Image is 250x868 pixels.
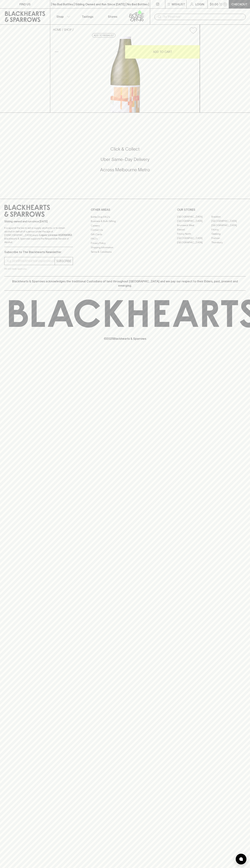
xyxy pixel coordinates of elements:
a: [GEOGRAPHIC_DATA] [211,223,246,228]
a: Contact Us [91,228,159,232]
a: [GEOGRAPHIC_DATA] [177,240,211,245]
a: Elwood [177,228,211,232]
p: FIND US [19,2,31,6]
p: Wishlist [172,2,185,6]
a: [GEOGRAPHIC_DATA] [211,219,246,223]
p: ADD TO CART [153,50,172,54]
div: Call to action block [4,132,246,192]
a: Fitzroy North [177,232,211,236]
a: Brunswick West [177,223,211,228]
p: Shop [56,14,64,19]
a: Stores [100,9,125,24]
p: Blackhearts & Sparrows acknowledges the traditional Custodians of land throughout [GEOGRAPHIC_DAT... [7,279,243,288]
a: Careers [91,223,159,228]
p: OTHER AREAS [91,208,159,212]
p: $0.00 [210,2,218,6]
input: Try "Pinot noir" [163,14,243,20]
h5: Click & Collect [4,146,246,152]
p: OUR STORES [177,208,246,212]
p: Login [195,2,204,6]
a: Bottle Drop FAQ's [91,215,159,219]
a: Tastings [75,9,100,24]
button: Add to wishlist [92,33,115,38]
a: HOME [53,28,61,31]
p: 0 [224,3,226,5]
img: bubble-icon [239,857,243,861]
a: SHOP [64,28,72,31]
a: Shipping Information [91,245,159,250]
img: 38790.png [50,37,200,113]
a: [GEOGRAPHIC_DATA] [177,219,211,223]
p: Subscribe to The Blackhearts Newsletter [4,250,73,254]
p: Stores [108,14,117,19]
h5: Uber Same-Day Delivery [4,156,246,162]
a: Gift Cards [91,232,159,236]
button: Shop [50,9,75,24]
a: Fitzroy [211,228,246,232]
strong: Liquor License #32064953 [39,234,72,236]
p: We will never spam you [4,267,73,271]
button: ADD TO CART [125,45,200,59]
p: Tastings [82,14,93,19]
a: FAQ's [91,237,159,241]
p: Checkout [231,2,247,6]
a: Thornbury [211,240,246,245]
a: [GEOGRAPHIC_DATA] [177,215,211,219]
a: Business & Bulk Gifting [91,219,159,223]
h5: Across Melbourne Metro [4,167,246,173]
button: SUBSCRIBE [55,257,73,265]
button: Add to wishlist [188,26,198,35]
input: e.g. jane@blackheartsandsparrows.com.au [7,258,55,264]
a: Braddon [211,215,246,219]
a: Privacy Policy [91,241,159,245]
a: Terms & Conditions [91,250,159,254]
p: SUBSCRIBE [56,259,71,263]
p: It is against the law to sell or supply alcohol to, or to obtain alcohol on behalf of a person un... [4,226,73,244]
a: Geelong [211,232,246,236]
a: Prahran [211,236,246,240]
p: Sibling owned and run since [DATE] [4,220,73,223]
a: [GEOGRAPHIC_DATA] [177,236,211,240]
